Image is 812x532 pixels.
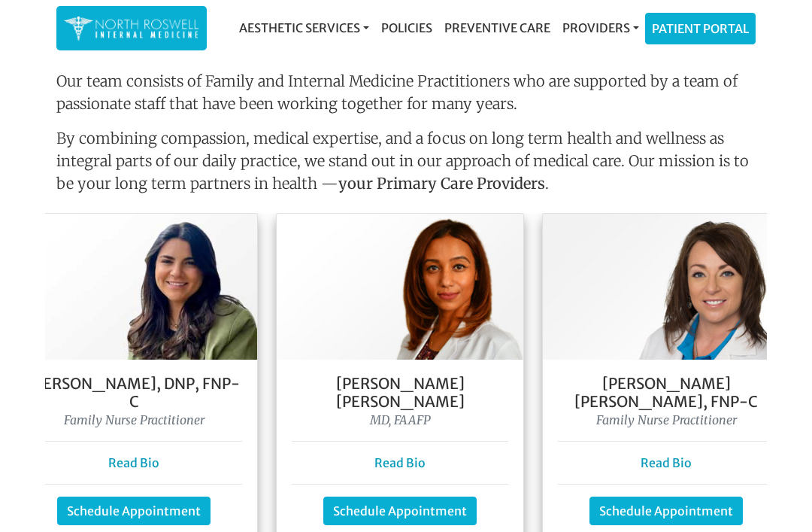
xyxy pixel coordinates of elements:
[558,375,774,411] h5: [PERSON_NAME] [PERSON_NAME], FNP-C
[596,412,737,427] i: Family Nurse Practitioner
[543,214,789,360] img: Keela Weeks Leger, FNP-C
[438,13,556,43] a: Preventive Care
[26,375,242,411] h5: [PERSON_NAME], DNP, FNP- C
[292,375,508,411] h5: [PERSON_NAME] [PERSON_NAME]
[374,455,426,470] a: Read Bio
[370,412,431,427] i: MD, FAAFP
[556,13,645,43] a: Providers
[56,70,756,115] p: Our team consists of Family and Internal Medicine Practitioners who are supported by a team of pa...
[277,214,523,360] img: Dr. Farah Mubarak Ali MD, FAAFP
[646,14,755,44] a: Patient Portal
[108,455,159,470] a: Read Bio
[641,455,692,470] a: Read Bio
[64,14,199,43] img: North Roswell Internal Medicine
[56,127,756,201] p: By combining compassion, medical expertise, and a focus on long term health and wellness as integ...
[338,174,545,193] strong: your Primary Care Providers
[589,497,743,525] a: Schedule Appointment
[375,13,438,43] a: Policies
[57,497,211,525] a: Schedule Appointment
[323,497,477,525] a: Schedule Appointment
[64,412,205,427] i: Family Nurse Practitioner
[233,13,375,43] a: Aesthetic Services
